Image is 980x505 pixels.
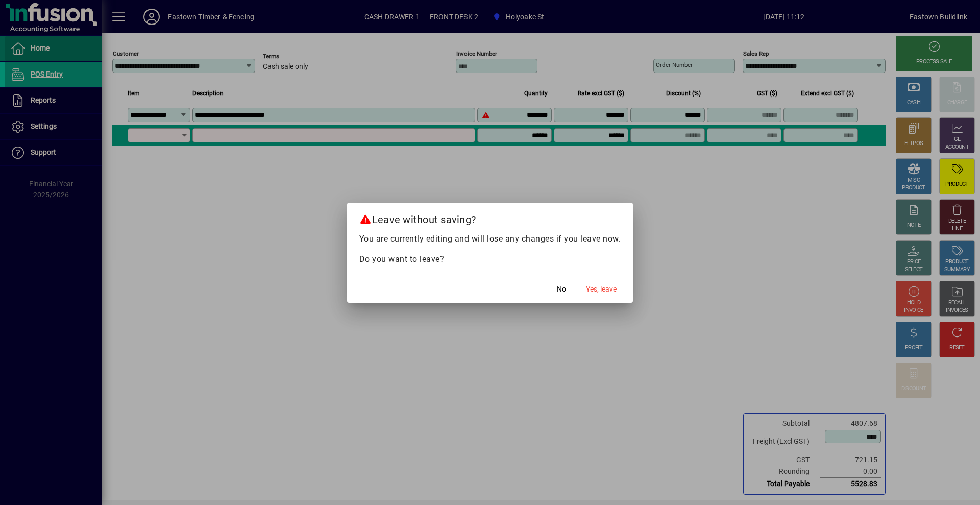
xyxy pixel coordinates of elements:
span: Yes, leave [586,284,617,295]
p: Do you want to leave? [359,253,621,266]
button: Yes, leave [582,280,621,299]
span: No [557,284,566,295]
button: No [545,280,578,299]
h2: Leave without saving? [347,203,633,232]
p: You are currently editing and will lose any changes if you leave now. [359,233,621,245]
